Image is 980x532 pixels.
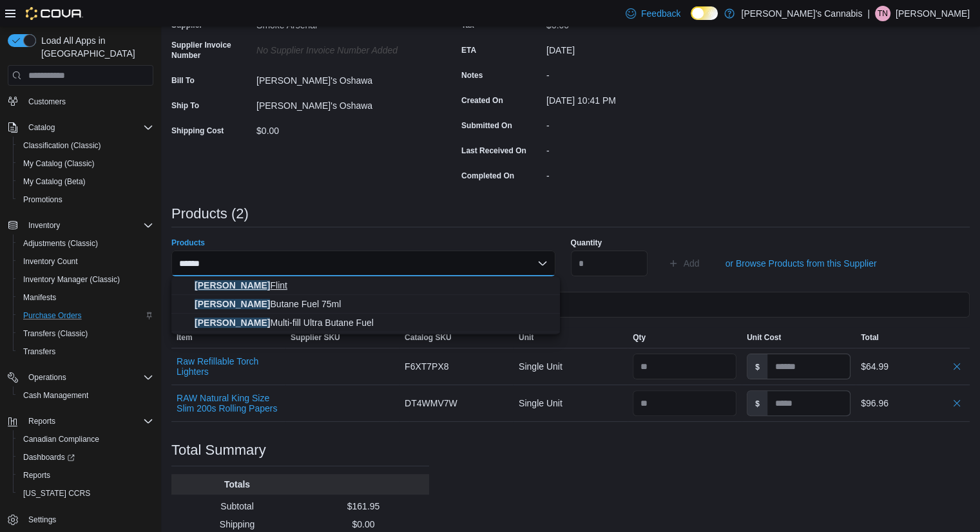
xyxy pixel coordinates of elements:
a: Inventory Manager (Classic) [18,272,125,287]
button: Inventory Count [13,252,159,271]
button: [US_STATE] CCRS [13,484,159,502]
span: Reports [23,413,153,429]
label: Quantity [571,238,602,248]
span: Cash Management [18,388,153,403]
div: - [546,166,719,181]
div: - [546,140,719,156]
button: Ronson Multi-fill Ultra Butane Fuel [171,314,560,332]
span: Canadian Compliance [18,432,153,447]
span: Dashboards [23,452,75,462]
span: TN [878,6,888,21]
a: My Catalog (Beta) [18,174,91,189]
a: Dashboards [13,448,159,466]
div: [PERSON_NAME]'s Oshawa [256,95,429,111]
span: Purchase Orders [18,308,153,323]
a: Purchase Orders [18,308,87,323]
div: Choose from the following options [171,276,560,332]
span: Reports [23,470,50,480]
span: DT4WMV7W [405,395,457,411]
div: - [546,65,719,81]
span: Supplier SKU [291,332,340,343]
div: Tiffany Neilan [875,6,890,21]
span: Unit Cost [747,332,781,343]
span: Qty [633,332,646,343]
button: Customers [3,92,159,111]
span: Transfers [18,344,153,359]
a: My Catalog (Classic) [18,156,100,171]
p: Totals [177,478,298,491]
a: Transfers (Classic) [18,326,93,341]
span: Operations [28,372,66,383]
p: $161.95 [303,500,424,513]
span: Reports [18,468,153,483]
label: Notes [461,70,483,81]
span: Promotions [18,192,153,207]
span: Classification (Classic) [23,140,101,151]
a: Inventory Count [18,254,83,269]
a: Manifests [18,290,61,305]
button: Inventory [23,218,65,233]
label: $ [747,391,767,415]
button: My Catalog (Beta) [13,173,159,191]
button: Inventory Manager (Classic) [13,271,159,289]
span: Transfers (Classic) [23,328,88,339]
button: Adjustments (Classic) [13,234,159,252]
span: Item [177,332,193,343]
p: Subtotal [177,500,298,513]
div: $64.99 [861,359,965,374]
button: Catalog [3,119,159,137]
button: Total [856,327,970,348]
button: Ronson Flint [171,276,560,295]
p: Shipping [177,518,298,531]
button: Close list of options [537,258,548,269]
span: Cash Management [23,390,88,401]
a: Dashboards [18,450,80,465]
span: Load All Apps in [GEOGRAPHIC_DATA] [36,34,153,60]
span: Inventory Manager (Classic) [18,272,153,287]
input: Dark Mode [691,6,718,20]
button: Catalog SKU [399,327,514,348]
span: Inventory Count [18,254,153,269]
a: Adjustments (Classic) [18,236,103,251]
span: Manifests [18,290,153,305]
button: Purchase Orders [13,307,159,325]
span: F6XT7PX8 [405,359,448,374]
button: Transfers [13,343,159,361]
div: Single Unit [514,354,628,379]
div: [DATE] 10:41 PM [546,90,719,106]
a: Transfers [18,344,61,359]
span: Adjustments (Classic) [18,236,153,251]
span: [US_STATE] CCRS [23,488,90,499]
div: $0.00 [256,120,429,136]
span: Washington CCRS [18,486,153,501]
span: Adjustments (Classic) [23,238,98,249]
label: Supplier Invoice Number [171,40,251,61]
a: Classification (Classic) [18,138,106,153]
a: Cash Management [18,388,93,403]
span: Customers [23,93,153,109]
label: Bill To [171,75,195,86]
button: Qty [628,327,742,348]
span: Inventory Count [23,256,78,267]
label: Submitted On [461,120,512,131]
span: Operations [23,370,153,385]
p: [PERSON_NAME] [896,6,970,21]
span: My Catalog (Beta) [23,176,86,187]
label: Last Received On [461,146,526,156]
a: Reports [18,468,55,483]
label: Products [171,238,205,248]
a: Customers [23,94,71,109]
button: My Catalog (Classic) [13,155,159,173]
span: Catalog [23,120,153,135]
div: - [546,115,719,131]
a: Feedback [620,1,686,26]
span: Add [684,257,700,270]
button: Unit [514,327,628,348]
span: Inventory Manager (Classic) [23,274,120,285]
button: Ronson Butane Fuel 75ml [171,295,560,314]
span: Customers [28,97,66,107]
span: Feedback [641,7,680,20]
span: Catalog SKU [405,332,452,343]
label: Ship To [171,100,199,111]
span: Reports [28,416,55,426]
